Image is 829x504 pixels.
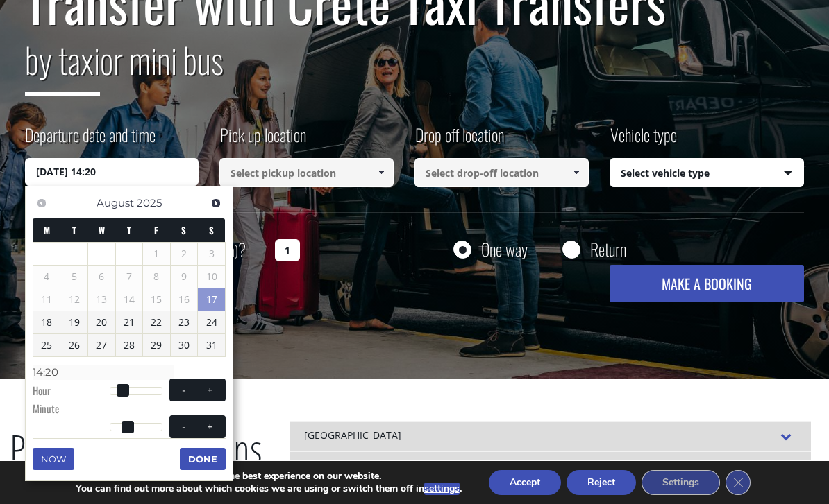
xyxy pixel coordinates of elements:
[564,158,587,187] a: Show All Items
[198,334,225,356] a: 31
[219,158,394,187] input: Select pickup location
[590,241,626,258] label: Return
[33,193,51,212] a: Previous
[33,383,110,401] dt: Hour
[610,159,804,188] span: Select vehicle type
[76,483,462,495] p: You can find out more about which cookies we are using or switch them off in .
[88,288,115,311] span: 13
[116,288,143,311] span: 14
[154,223,158,237] span: Friday
[25,31,804,106] h2: or mini bus
[610,265,805,302] button: MAKE A BOOKING
[171,311,198,333] a: 23
[143,243,170,265] span: 1
[116,266,143,288] span: 7
[60,288,87,311] span: 12
[219,123,306,158] label: Pick up location
[171,420,196,433] button: -
[10,422,108,485] span: Popular
[76,470,462,483] p: We are using cookies to give you the best experience on our website.
[726,470,751,495] button: Close GDPR Cookie Banner
[180,448,226,470] button: Done
[72,223,76,237] span: Tuesday
[369,158,392,187] a: Show All Items
[414,158,589,187] input: Select drop-off location
[127,223,131,237] span: Thursday
[88,311,115,333] a: 20
[197,420,222,433] button: +
[198,266,225,288] span: 10
[36,198,47,209] span: Previous
[143,266,170,288] span: 8
[610,123,677,158] label: Vehicle type
[198,311,225,333] a: 24
[33,288,60,311] span: 11
[143,311,170,333] a: 22
[116,334,143,356] a: 28
[181,223,186,237] span: Saturday
[33,311,60,333] a: 18
[33,448,74,470] button: Now
[60,311,87,333] a: 19
[25,123,156,158] label: Departure date and time
[33,266,60,288] span: 4
[210,198,221,209] span: Next
[143,288,170,311] span: 15
[414,123,504,158] label: Drop off location
[10,421,262,496] h2: Destinations
[171,334,198,356] a: 30
[207,193,226,212] a: Next
[88,334,115,356] a: 27
[116,311,143,333] a: 21
[137,196,162,209] span: 2025
[143,334,170,356] a: 29
[171,266,198,288] span: 9
[489,470,561,495] button: Accept
[88,266,115,288] span: 6
[44,223,50,237] span: Monday
[60,334,87,356] a: 26
[33,401,110,419] dt: Minute
[209,223,214,237] span: Sunday
[171,243,198,265] span: 2
[567,470,636,495] button: Reject
[198,243,225,265] span: 3
[290,421,811,451] div: [GEOGRAPHIC_DATA]
[197,383,222,397] button: +
[99,223,105,237] span: Wednesday
[290,451,811,482] div: [GEOGRAPHIC_DATA]
[25,33,100,96] span: by taxi
[198,288,225,311] a: 17
[481,241,528,258] label: One way
[642,470,720,495] button: Settings
[97,196,134,209] span: August
[60,266,87,288] span: 5
[171,383,196,397] button: -
[171,288,198,311] span: 16
[33,334,60,356] a: 25
[424,483,460,495] button: settings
